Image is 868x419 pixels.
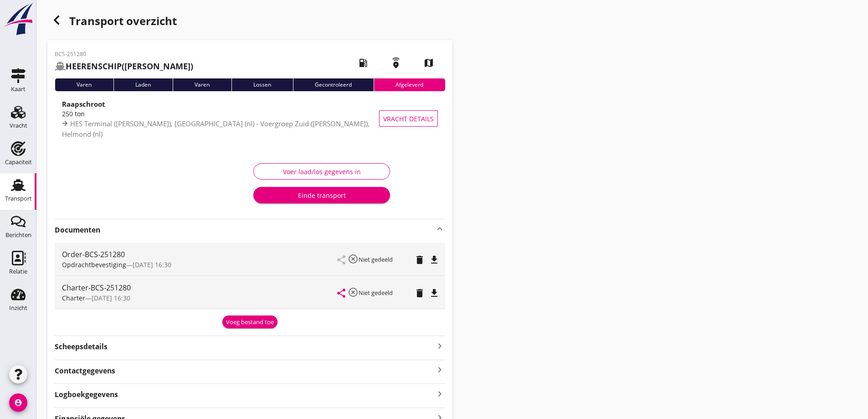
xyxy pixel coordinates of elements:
[434,223,445,234] i: keyboard_arrow_up
[414,254,425,265] i: delete
[416,50,442,76] i: map
[62,99,105,109] strong: Raapschroot
[5,159,32,165] div: Capaciteit
[62,119,370,139] span: HES Terminal ([PERSON_NAME]), [GEOGRAPHIC_DATA] (nl) - Voergroep Zuid ([PERSON_NAME]), Helmond (nl)
[62,293,338,303] div: —
[253,163,390,180] button: Voer laad/los gegevens in
[47,11,452,33] div: Transport overzicht
[9,269,27,274] div: Relatie
[133,260,171,269] span: [DATE] 16:30
[92,294,130,302] span: [DATE] 16:30
[379,110,438,127] button: Vracht details
[222,316,277,328] button: Voeg bestand toe
[359,289,393,297] small: Niet gedeeld
[226,318,274,327] div: Voeg bestand toe
[62,249,338,260] div: Order-BCS-251280
[55,366,115,376] strong: Contactgegevens
[2,2,35,36] img: logo-small.a267ee39.svg
[62,282,338,293] div: Charter-BCS-251280
[10,123,27,129] div: Vracht
[434,388,445,400] i: keyboard_arrow_right
[434,364,445,376] i: keyboard_arrow_right
[62,260,126,269] span: Opdrachtbevestiging
[348,253,359,264] i: highlight_off
[62,109,384,119] div: 250 ton
[348,287,359,298] i: highlight_off
[336,288,347,299] i: share
[429,288,440,299] i: file_download
[66,61,122,72] strong: HEERENSCHIP
[11,86,26,92] div: Kaart
[55,78,113,91] div: Varen
[261,167,382,176] div: Voer laad/los gegevens in
[350,50,376,76] i: local_gas_station
[293,78,374,91] div: Gecontroleerd
[9,305,27,311] div: Inzicht
[414,288,425,299] i: delete
[374,78,445,91] div: Afgeleverd
[231,78,293,91] div: Lossen
[429,254,440,265] i: file_download
[55,50,193,58] p: BCS-251280
[55,389,118,400] strong: Logboekgegevens
[62,260,338,269] div: —
[253,187,390,203] button: Einde transport
[62,294,85,302] span: Charter
[55,225,434,235] strong: Documenten
[113,78,173,91] div: Laden
[55,341,108,352] strong: Scheepsdetails
[383,114,434,124] span: Vracht details
[261,191,383,200] div: Einde transport
[55,60,193,72] h2: ([PERSON_NAME])
[5,196,32,202] div: Transport
[5,232,31,238] div: Berichten
[359,255,393,264] small: Niet gedeeld
[383,50,409,76] i: emergency_share
[9,393,27,412] i: account_circle
[55,98,445,139] a: Raapschroot250 tonHES Terminal ([PERSON_NAME]), [GEOGRAPHIC_DATA] (nl) - Voergroep Zuid ([PERSON_...
[173,78,231,91] div: Varen
[434,340,445,352] i: keyboard_arrow_right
